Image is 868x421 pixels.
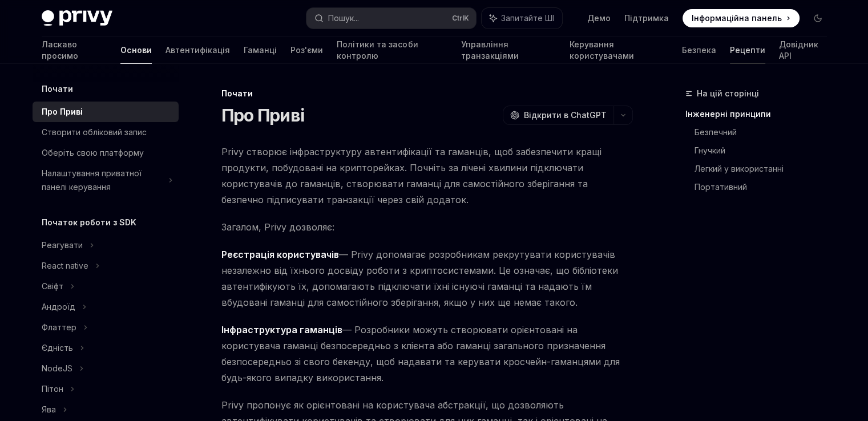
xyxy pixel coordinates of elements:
font: Реагувати [42,240,83,250]
font: Безпека [682,45,716,55]
font: Андроїд [42,302,75,311]
font: Реєстрація користувачів [221,249,339,260]
button: Запитайте ШІ [482,8,562,29]
font: Ласкаво просимо [42,39,78,60]
font: — Розробники можуть створювати орієнтовані на користувача гаманці безпосередньо з клієнта або гам... [221,324,620,383]
font: Гнучкий [695,145,725,155]
font: Безпечний [695,127,737,137]
a: Рецепти [730,37,765,64]
font: Керування користувачами [570,39,634,60]
a: Підтримка [624,13,669,24]
font: Інженерні принципи [685,109,771,119]
a: Портативний [695,178,836,196]
font: Основи [120,45,152,55]
a: Безпека [682,37,716,64]
a: Гаманці [244,37,277,64]
font: Політики та засоби контролю [337,39,418,60]
a: Автентифікація [165,37,230,64]
a: Роз'єми [290,37,323,64]
a: Гнучкий [695,141,836,160]
font: K [464,14,469,22]
font: Privy створює інфраструктуру автентифікації та гаманців, щоб забезпечити кращі продукти, побудова... [221,146,601,205]
font: Почати [221,88,253,98]
a: Про Приві [33,102,179,122]
font: Створити обліковий запис [42,127,147,137]
a: Створити обліковий запис [33,122,179,143]
font: Автентифікація [165,45,230,55]
font: Початок роботи з SDK [42,217,136,227]
font: Довідник API [779,39,818,60]
button: Увімкнути/вимкнути темний режим [809,9,827,27]
font: На цій сторінці [697,88,759,98]
a: Основи [120,37,152,64]
font: Відкрити в ChatGPT [524,110,607,120]
a: Безпечний [695,123,836,141]
font: Демо [587,13,611,23]
font: Оберіть свою платформу [42,148,144,157]
font: — Privy допомагає розробникам рекрутувати користувачів незалежно від їхнього досвіду роботи з кри... [221,249,618,308]
font: Інфраструктура гаманців [221,324,342,335]
a: Інформаційна панель [683,9,800,27]
font: Ctrl [452,14,464,22]
font: React native [42,261,88,270]
font: Флаттер [42,322,76,332]
font: NodeJS [42,363,72,373]
font: Єдність [42,343,73,353]
font: Портативний [695,182,747,192]
a: Управління транзакціями [461,37,556,64]
a: Політики та засоби контролю [337,37,447,64]
button: Відкрити в ChatGPT [503,106,613,125]
font: Свіфт [42,281,63,291]
font: Про Приві [221,105,304,126]
font: Пошук... [328,13,359,23]
font: Роз'єми [290,45,323,55]
font: Легкий у використанні [695,164,784,173]
a: Легкий у використанні [695,160,836,178]
font: Почати [42,84,73,94]
a: Керування користувачами [570,37,668,64]
font: Налаштування приватної панелі керування [42,168,142,192]
img: темний логотип [42,10,112,26]
button: Пошук...CtrlK [306,8,476,29]
font: Інформаційна панель [692,13,782,23]
font: Підтримка [624,13,669,23]
font: Про Приві [42,107,83,116]
font: Загалом, Privy дозволяє: [221,221,334,233]
a: Ласкаво просимо [42,37,107,64]
font: Пітон [42,384,63,394]
font: Запитайте ШІ [501,13,554,23]
a: Демо [587,13,611,24]
font: Ява [42,404,56,414]
font: Рецепти [730,45,765,55]
a: Довідник API [779,37,827,64]
a: Оберіть свою платформу [33,143,179,163]
font: Управління транзакціями [461,39,519,60]
font: Гаманці [244,45,277,55]
a: Інженерні принципи [685,105,836,123]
